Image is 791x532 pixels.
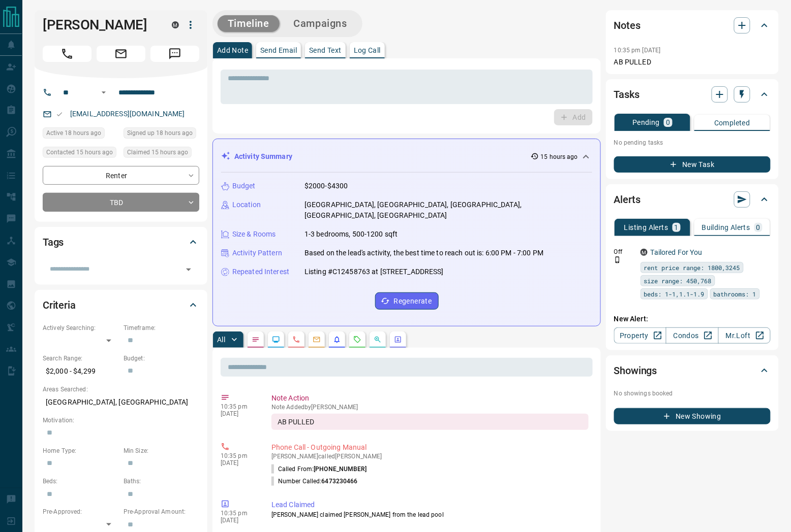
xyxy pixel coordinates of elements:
[172,21,179,28] div: mrloft.ca
[541,152,578,161] p: 15 hours ago
[314,465,367,473] span: [PHONE_NUMBER]
[614,256,621,263] svg: Push Notification Only
[614,57,771,68] p: AB PULLED
[614,82,771,107] div: Tasks
[232,248,282,258] p: Activity Pattern
[43,293,199,317] div: Criteria
[614,17,641,34] h2: Notes
[614,358,771,383] div: Showings
[309,47,342,54] p: Send Text
[124,477,199,486] p: Baths:
[43,46,92,62] span: Call
[614,187,771,212] div: Alerts
[43,230,199,254] div: Tags
[43,354,118,363] p: Search Range:
[271,414,589,430] div: AB PULLED
[234,151,292,162] p: Activity Summary
[394,336,402,344] svg: Agent Actions
[333,336,341,344] svg: Listing Alerts
[614,327,666,344] a: Property
[221,410,256,417] p: [DATE]
[305,229,398,240] p: 1-3 bedrooms, 500-1200 sqft
[127,128,193,138] span: Signed up 18 hours ago
[217,336,225,343] p: All
[375,292,439,310] button: Regenerate
[614,362,657,379] h2: Showings
[714,119,750,126] p: Completed
[644,262,740,273] span: rent price range: 1800,3245
[614,389,771,398] p: No showings booked
[232,199,261,210] p: Location
[353,336,361,344] svg: Requests
[43,394,199,411] p: [GEOGRAPHIC_DATA], [GEOGRAPHIC_DATA]
[252,336,260,344] svg: Notes
[271,404,589,411] p: Note Added by [PERSON_NAME]
[124,127,199,142] div: Sun Oct 12 2025
[354,47,381,54] p: Log Call
[272,336,280,344] svg: Lead Browsing Activity
[221,459,256,467] p: [DATE]
[43,166,199,185] div: Renter
[271,442,589,453] p: Phone Call - Outgoing Manual
[702,224,750,231] p: Building Alerts
[614,408,771,424] button: New Showing
[305,267,444,277] p: Listing #C12458763 at [STREET_ADDRESS]
[271,453,589,460] p: [PERSON_NAME] called [PERSON_NAME]
[221,452,256,459] p: 10:35 pm
[124,507,199,516] p: Pre-Approval Amount:
[124,147,199,161] div: Sun Oct 12 2025
[43,297,76,313] h2: Criteria
[221,517,256,524] p: [DATE]
[651,248,703,256] a: Tailored For You
[127,147,188,157] span: Claimed 15 hours ago
[232,181,256,191] p: Budget
[313,336,321,344] svg: Emails
[43,234,64,250] h2: Tags
[644,276,712,286] span: size range: 450,768
[614,156,771,173] button: New Task
[98,86,110,98] button: Open
[43,363,118,380] p: $2,000 - $4,299
[232,229,276,240] p: Size & Rooms
[641,249,648,256] div: mrloft.ca
[70,110,185,118] a: [EMAIL_ADDRESS][DOMAIN_NAME]
[675,224,679,231] p: 1
[46,147,113,157] span: Contacted 15 hours ago
[124,354,199,363] p: Budget:
[260,47,297,54] p: Send Email
[666,327,718,344] a: Condos
[97,46,145,62] span: Email
[43,385,199,394] p: Areas Searched:
[614,314,771,324] p: New Alert:
[150,46,199,62] span: Message
[43,477,118,486] p: Beds:
[218,15,280,32] button: Timeline
[43,446,118,455] p: Home Type:
[221,147,592,166] div: Activity Summary15 hours ago
[614,191,641,208] h2: Alerts
[271,393,589,404] p: Note Action
[271,464,367,474] p: Called From:
[322,478,358,485] span: 6473230466
[43,17,157,33] h1: [PERSON_NAME]
[271,500,589,510] p: Lead Claimed
[232,267,289,277] p: Repeated Interest
[217,47,248,54] p: Add Note
[43,323,118,332] p: Actively Searching:
[271,477,358,486] p: Number Called:
[292,336,300,344] svg: Calls
[714,289,756,299] span: bathrooms: 1
[305,181,348,191] p: $2000-$4300
[614,86,640,103] h2: Tasks
[43,193,199,212] div: TBD
[56,111,63,118] svg: Email Valid
[221,510,256,517] p: 10:35 pm
[632,119,660,126] p: Pending
[374,336,382,344] svg: Opportunities
[43,127,118,142] div: Sun Oct 12 2025
[43,147,118,161] div: Sun Oct 12 2025
[124,446,199,455] p: Min Size:
[614,247,634,256] p: Off
[284,15,357,32] button: Campaigns
[305,248,543,258] p: Based on the lead's activity, the best time to reach out is: 6:00 PM - 7:00 PM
